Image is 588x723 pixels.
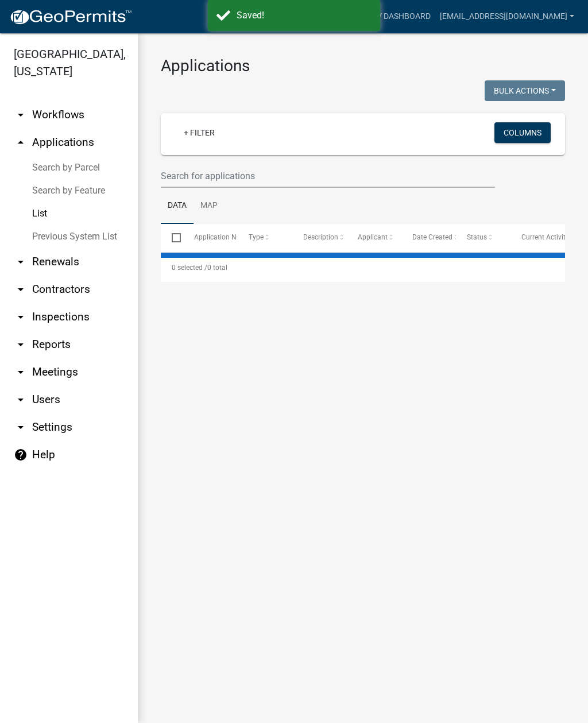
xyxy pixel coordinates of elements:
[521,233,569,241] span: Current Activity
[14,108,28,122] i: arrow_drop_down
[161,164,495,188] input: Search for applications
[194,233,257,241] span: Application Number
[412,233,452,241] span: Date Created
[161,56,565,76] h3: Applications
[183,224,237,252] datatable-header-cell: Application Number
[14,338,28,351] i: arrow_drop_down
[366,6,435,28] a: My Dashboard
[237,9,372,22] div: Saved!
[292,224,347,252] datatable-header-cell: Description
[510,224,565,252] datatable-header-cell: Current Activity
[303,233,338,241] span: Description
[14,448,28,462] i: help
[494,122,551,143] button: Columns
[358,233,388,241] span: Applicant
[347,224,401,252] datatable-header-cell: Applicant
[467,233,487,241] span: Status
[14,393,28,407] i: arrow_drop_down
[14,136,28,149] i: arrow_drop_up
[14,255,28,269] i: arrow_drop_down
[175,122,224,143] a: + Filter
[485,80,565,101] button: Bulk Actions
[194,188,225,225] a: Map
[14,365,28,379] i: arrow_drop_down
[435,6,579,28] a: [EMAIL_ADDRESS][DOMAIN_NAME]
[161,188,194,225] a: Data
[249,233,264,241] span: Type
[14,283,28,296] i: arrow_drop_down
[161,224,183,252] datatable-header-cell: Select
[237,224,292,252] datatable-header-cell: Type
[161,253,565,282] div: 0 total
[14,420,28,434] i: arrow_drop_down
[172,264,207,272] span: 0 selected /
[401,224,456,252] datatable-header-cell: Date Created
[14,310,28,324] i: arrow_drop_down
[456,224,510,252] datatable-header-cell: Status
